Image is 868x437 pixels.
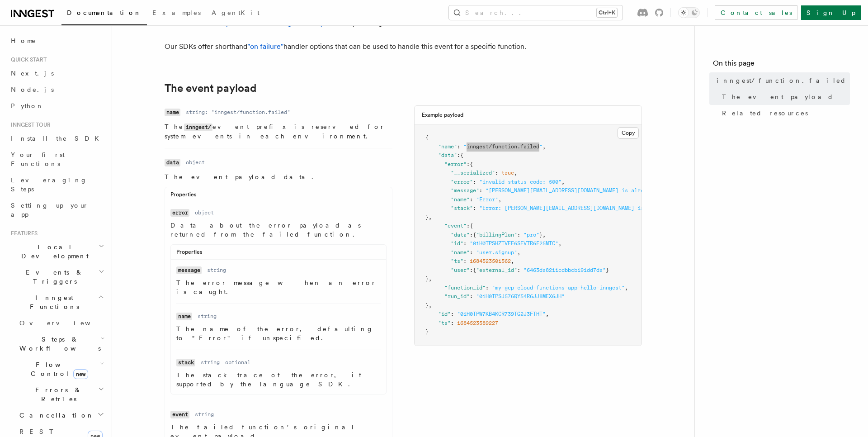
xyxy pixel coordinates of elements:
[470,258,511,264] span: 1684523501562
[176,324,381,342] p: The name of the error, defaulting to "Error" if unspecified.
[195,209,214,216] dd: object
[16,315,106,331] a: Overview
[451,240,463,247] span: "id"
[16,385,98,404] span: Errors & Retries
[715,5,797,20] a: Contact sales
[722,109,808,118] span: Related resources
[16,382,106,407] button: Errors & Retries
[429,214,432,220] span: ,
[438,320,451,326] span: "ts"
[451,187,479,194] span: "message"
[476,232,517,238] span: "billingPlan"
[429,302,432,309] span: ,
[486,285,489,291] span: :
[176,266,202,274] code: message
[713,72,850,89] a: inngest/function.failed
[61,3,147,25] a: Documentation
[176,370,381,389] p: The stack trace of the error, if supported by the language SDK.
[451,258,463,264] span: "ts"
[7,197,106,223] a: Setting up your app
[473,232,476,238] span: {
[542,143,546,150] span: ,
[449,5,623,20] button: Search...Ctrl+K
[470,161,473,167] span: {
[479,179,561,185] span: "invalid status code: 500"
[171,248,386,260] div: Properties
[7,130,106,147] a: Install the SDK
[438,143,457,150] span: "name"
[473,267,476,273] span: {
[7,33,106,49] a: Home
[451,170,495,176] span: "__serialized"
[476,249,517,256] span: "user.signup"
[7,239,106,264] button: Local Development
[176,313,192,320] code: name
[460,152,463,158] span: {
[429,275,432,282] span: ,
[713,58,850,72] h4: On this page
[722,92,834,101] span: The event payload
[147,3,206,24] a: Examples
[165,122,392,141] p: The event prefix is reserved for system events in each environment.
[16,411,94,420] span: Cancellation
[170,411,189,418] code: event
[463,240,467,247] span: :
[476,293,565,299] span: "01H0TPSJ576QY54R6JJ8MEX6JH"
[11,70,54,77] span: Next.js
[195,411,214,418] dd: string
[11,202,89,218] span: Setting up your app
[207,266,226,274] dd: string
[463,143,542,150] span: "inngest/function.failed"
[73,369,88,379] span: new
[152,9,201,16] span: Examples
[451,196,470,203] span: "name"
[16,356,106,382] button: Flow Controlnew
[7,98,106,114] a: Python
[597,8,617,17] kbd: Ctrl+K
[517,249,520,256] span: ,
[11,135,104,142] span: Install the SDK
[7,268,99,286] span: Events & Triggers
[476,196,498,203] span: "Error"
[7,81,106,98] a: Node.js
[425,275,429,282] span: }
[625,285,628,291] span: ,
[470,240,558,247] span: "01H0TPSHZTVFF6SFVTR6E25MTC"
[170,221,387,239] p: Data about the error payload as returned from the failed function.
[11,86,54,93] span: Node.js
[558,240,561,247] span: ,
[212,9,259,16] span: AgentKit
[67,9,142,16] span: Documentation
[457,311,546,317] span: "01H0TPW7KB4KCR739TG2J3FTHT"
[546,311,549,317] span: ,
[165,191,392,202] div: Properties
[718,89,850,105] a: The event payload
[444,293,470,299] span: "run_id"
[457,143,460,150] span: :
[451,232,470,238] span: "data"
[7,172,106,197] a: Leveraging Steps
[451,205,473,211] span: "stack"
[678,7,700,18] button: Toggle dark mode
[444,285,486,291] span: "function_id"
[718,105,850,121] a: Related resources
[801,5,861,20] a: Sign Up
[186,159,205,166] dd: object
[7,242,99,261] span: Local Development
[457,320,498,326] span: 1684523589227
[451,249,470,256] span: "name"
[444,223,467,229] span: "event"
[470,223,473,229] span: {
[425,134,429,141] span: {
[7,121,51,128] span: Inngest tour
[225,359,250,366] dd: optional
[467,223,470,229] span: :
[7,293,98,311] span: Inngest Functions
[247,42,283,51] a: "on failure"
[198,313,217,320] dd: string
[7,65,106,81] a: Next.js
[184,123,212,131] code: inngest/
[501,170,514,176] span: true
[165,82,256,95] a: The event payload
[511,258,514,264] span: ,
